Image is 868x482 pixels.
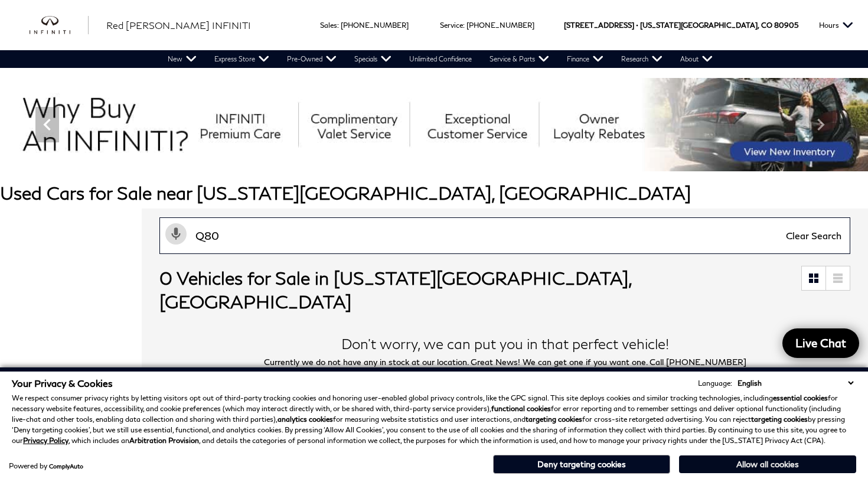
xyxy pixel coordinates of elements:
span: Go to slide 4 [453,149,465,161]
span: 0 Vehicles for Sale in [US_STATE][GEOGRAPHIC_DATA], [GEOGRAPHIC_DATA] [159,267,631,312]
h2: Don’t worry, we can put you in that perfect vehicle! [254,337,756,351]
a: [STREET_ADDRESS] • [US_STATE][GEOGRAPHIC_DATA], CO 80905 [564,21,798,30]
span: Live Chat [789,336,852,350]
span: Go to slide 2 [420,149,432,161]
input: Search Inventory [159,217,850,254]
a: Service & Parts [481,50,558,68]
span: Go to slide 1 [403,149,415,161]
a: Express Store [205,50,278,68]
span: Sales [320,21,337,30]
span: Clear Search [780,218,847,253]
span: Red [PERSON_NAME] INFINITI [106,19,251,31]
a: Privacy Policy [23,436,68,445]
strong: essential cookies [773,393,828,402]
a: Research [612,50,671,68]
img: INFINITI [30,16,89,35]
a: Finance [558,50,612,68]
span: Your Privacy & Cookies [12,377,113,389]
span: Go to slide 3 [436,149,448,161]
a: infiniti [30,16,89,35]
p: Currently we do not have any in stock at our location. Great News! We can get one if you want one... [254,357,756,367]
strong: functional cookies [491,404,551,413]
a: New [159,50,205,68]
div: Language: [698,380,732,387]
a: Unlimited Confidence [400,50,481,68]
div: Next [809,107,833,142]
select: Language Select [735,377,856,389]
span: Service [440,21,463,30]
span: : [463,21,465,30]
a: Pre-Owned [278,50,345,68]
a: ComplyAuto [49,463,83,470]
strong: Arbitration Provision [129,436,199,445]
a: [PHONE_NUMBER] [466,21,534,30]
a: [PHONE_NUMBER] [341,21,409,30]
div: Powered by [9,463,83,470]
span: : [337,21,339,30]
button: Deny targeting cookies [493,455,670,474]
strong: analytics cookies [278,415,333,424]
strong: targeting cookies [526,415,582,424]
a: Live Chat [782,328,859,358]
a: Red [PERSON_NAME] INFINITI [106,18,251,32]
svg: Click to toggle on voice search [165,223,187,245]
a: Specials [345,50,400,68]
button: Allow all cookies [679,455,856,473]
p: We respect consumer privacy rights by letting visitors opt out of third-party tracking cookies an... [12,393,856,446]
a: About [671,50,722,68]
strong: targeting cookies [751,415,808,424]
nav: Main Navigation [159,50,722,68]
div: Previous [35,107,59,142]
